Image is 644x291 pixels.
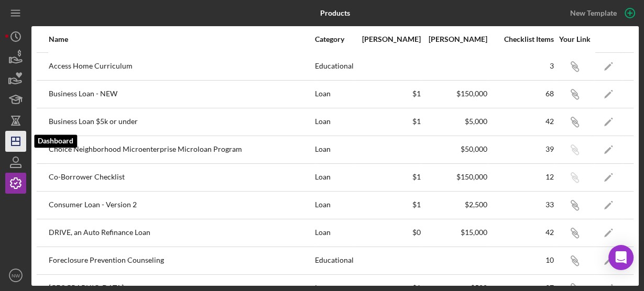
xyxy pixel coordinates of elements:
[488,62,554,70] div: 3
[315,192,354,218] div: Loan
[422,145,487,153] div: $50,000
[488,200,554,209] div: 33
[570,5,617,21] div: New Template
[355,117,421,126] div: $1
[5,265,26,286] button: NW
[422,35,487,43] div: [PERSON_NAME]
[315,248,354,274] div: Educational
[422,89,487,98] div: $150,000
[49,248,314,274] div: Foreclosure Prevention Counseling
[355,200,421,209] div: $1
[488,89,554,98] div: 68
[422,173,487,181] div: $150,000
[49,164,314,191] div: Co-Borrower Checklist
[355,35,421,43] div: [PERSON_NAME]
[49,35,314,43] div: Name
[49,137,314,163] div: Choice Neighborhood Microenterprise Microloan Program
[49,109,314,135] div: Business Loan $5k or under
[315,35,354,43] div: Category
[608,245,634,270] div: Open Intercom Messenger
[488,117,554,126] div: 42
[355,89,421,98] div: $1
[315,53,354,80] div: Educational
[488,228,554,237] div: 42
[488,256,554,264] div: 10
[488,35,554,43] div: Checklist Items
[422,117,487,126] div: $5,000
[422,228,487,237] div: $15,000
[49,81,314,107] div: Business Loan - NEW
[49,220,314,246] div: DRIVE, an Auto Refinance Loan
[12,273,20,278] text: NW
[315,109,354,135] div: Loan
[355,228,421,237] div: $0
[488,173,554,181] div: 12
[320,9,350,17] b: Products
[355,173,421,181] div: $1
[49,192,314,218] div: Consumer Loan - Version 2
[422,200,487,209] div: $2,500
[315,81,354,107] div: Loan
[315,164,354,191] div: Loan
[49,53,314,80] div: Access Home Curriculum
[488,145,554,153] div: 39
[315,137,354,163] div: Loan
[315,220,354,246] div: Loan
[555,35,594,43] div: Your Link
[564,5,639,21] button: New Template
